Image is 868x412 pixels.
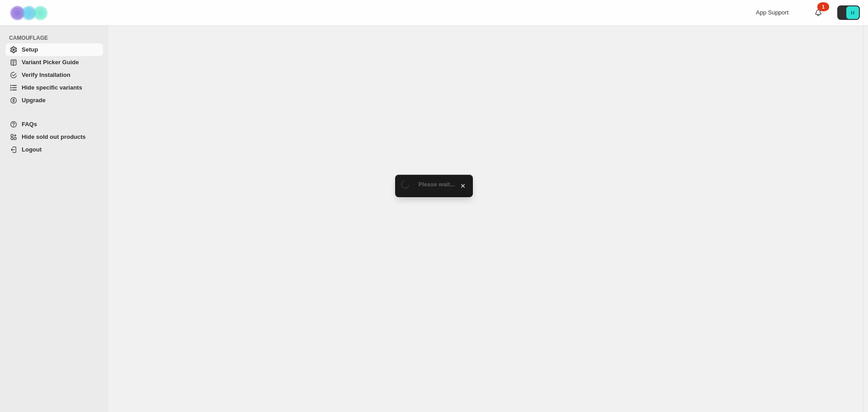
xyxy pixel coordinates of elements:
span: Hide sold out products [22,133,86,140]
a: Verify Installation [5,69,103,81]
span: Verify Installation [22,71,71,78]
text: H [851,10,854,15]
span: Logout [22,146,42,153]
span: Setup [22,46,38,53]
a: Logout [5,143,103,156]
span: Variant Picker Guide [22,59,79,66]
a: Setup [5,43,103,56]
a: Upgrade [5,94,103,107]
div: 1 [817,2,829,11]
img: Camouflage [7,0,52,25]
span: Avatar with initials H [846,6,859,19]
span: FAQs [22,121,37,128]
a: Hide sold out products [5,131,103,143]
span: CAMOUFLAGE [9,34,104,42]
span: Upgrade [22,97,46,104]
span: App Support [756,9,788,16]
a: FAQs [5,118,103,131]
button: Avatar with initials H [837,5,860,20]
a: 1 [814,8,823,17]
a: Hide specific variants [5,81,103,94]
span: Hide specific variants [22,84,82,91]
span: Please wait... [419,181,455,188]
a: Variant Picker Guide [5,56,103,69]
